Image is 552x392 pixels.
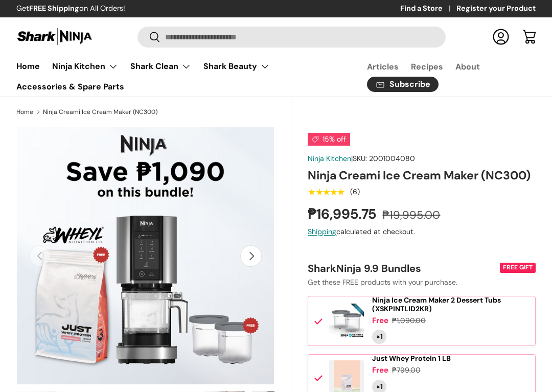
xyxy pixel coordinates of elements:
[43,109,157,115] a: Ninja Creami Ice Cream Maker (NC300)
[455,57,480,77] a: About
[350,188,360,196] div: (6)
[367,57,399,77] a: Articles
[16,3,125,14] p: Get on All Orders!
[372,330,386,344] div: Quantity
[308,278,457,287] span: Get these FREE products with your purchase.
[308,188,344,197] div: 5.0 out of 5.0 stars
[197,56,276,77] summary: Shark Beauty
[367,77,439,93] a: Subscribe
[369,154,415,163] span: 2001004080
[411,57,443,77] a: Recipes
[308,168,536,183] h1: Ninja Creami Ice Cream Maker (NC300)
[308,262,498,275] div: SharkNinja 9.9 Bundles
[372,315,388,326] div: Free
[392,315,426,326] div: ₱1,090.00
[372,296,536,313] a: Ninja Ice Cream Maker 2 Dessert Tubs (XSKPINTLID2KR)
[392,365,421,376] div: ₱799.00
[500,263,536,272] div: FREE GIFT
[16,27,93,47] img: Shark Ninja Philippines
[16,77,124,97] a: Accessories & Spare Parts
[389,80,430,88] span: Subscribe
[52,56,118,77] a: Ninja Kitchen
[29,4,79,13] strong: FREE Shipping
[16,107,291,117] nav: Breadcrumbs
[308,187,344,197] span: ★★★★★
[372,295,501,313] span: Ninja Ice Cream Maker 2 Dessert Tubs (XSKPINTLID2KR)
[16,56,40,76] a: Home
[382,208,440,222] s: ₱19,995.00
[342,56,536,97] nav: Secondary
[130,56,191,77] a: Shark Clean
[16,109,33,115] a: Home
[372,365,388,376] div: Free
[124,56,197,77] summary: Shark Clean
[16,56,342,97] nav: Primary
[308,205,379,223] strong: ₱16,995.75
[351,154,415,163] span: |
[203,56,270,77] a: Shark Beauty
[372,354,451,363] a: Just Whey Protein 1 LB
[353,154,367,163] span: SKU:
[46,56,124,77] summary: Ninja Kitchen
[308,133,350,146] span: 15% off
[308,226,536,237] div: calculated at checkout.
[400,3,456,14] a: Find a Store
[308,154,351,163] a: Ninja Kitchen
[308,227,336,236] a: Shipping
[456,3,536,14] a: Register your Product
